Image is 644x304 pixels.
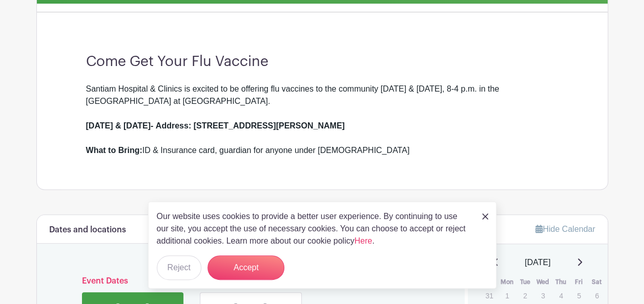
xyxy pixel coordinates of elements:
[74,276,428,286] h6: Event Dates
[49,225,126,235] h6: Dates and locations
[588,288,605,303] p: 6
[535,225,595,233] a: Hide Calendar
[516,277,534,287] th: Tue
[552,288,569,303] p: 4
[355,236,372,245] a: Here
[516,288,533,303] p: 2
[86,83,558,157] div: Santiam Hospital & Clinics is excited to be offering flu vaccines to the community [DATE] & [DATE...
[525,256,550,269] span: [DATE]
[207,255,284,280] button: Accept
[86,121,154,130] strong: [DATE] & [DATE]-
[534,288,551,303] p: 3
[588,277,606,287] th: Sat
[570,277,588,287] th: Fri
[481,288,497,303] p: 31
[498,288,515,303] p: 1
[86,53,558,71] h3: Come Get Your Flu Vaccine
[534,277,552,287] th: Wed
[498,277,516,287] th: Mon
[157,210,471,247] p: Our website uses cookies to provide a better user experience. By continuing to use our site, you ...
[157,255,201,280] button: Reject
[86,121,345,155] strong: Address: [STREET_ADDRESS][PERSON_NAME] What to Bring:
[570,288,587,303] p: 5
[482,213,488,220] img: close_button-5f87c8562297e5c2d7936805f587ecaba9071eb48480494691a3f1689db116b3.svg
[552,277,570,287] th: Thu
